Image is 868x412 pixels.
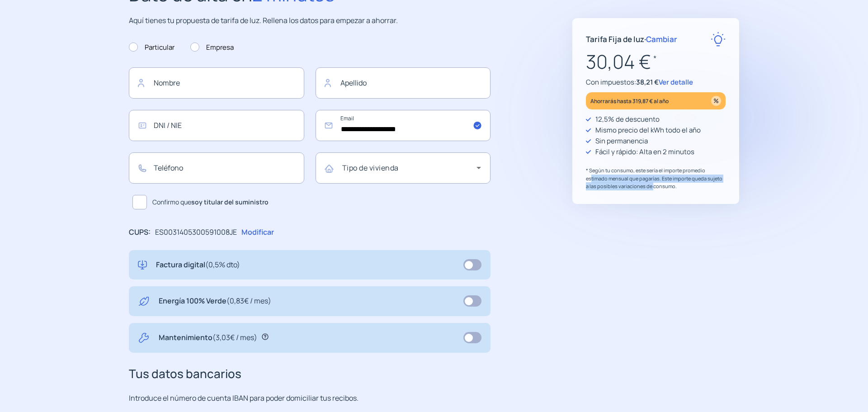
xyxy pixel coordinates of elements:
label: Particular [129,42,175,53]
p: Introduce el número de cuenta IBAN para poder domiciliar tus recibos. [129,393,491,404]
p: Factura digital [156,259,240,271]
img: tool.svg [138,332,150,344]
p: Mantenimiento [159,332,257,344]
span: 38,21 € [636,77,659,87]
span: Ver detalle [659,77,693,87]
span: Cambiar [646,34,677,44]
b: soy titular del suministro [191,198,269,206]
p: Aquí tienes tu propuesta de tarifa de luz. Rellena los datos para empezar a ahorrar. [129,15,491,27]
p: Sin permanencia [595,136,648,147]
img: rate-E.svg [711,32,726,47]
p: Tarifa Fija de luz · [586,33,677,45]
span: (0,5% dto) [205,260,240,270]
p: Ahorrarás hasta 319,87 € al año [590,96,669,106]
p: Energía 100% Verde [159,295,271,307]
h3: Tus datos bancarios [129,365,491,384]
img: digital-invoice.svg [138,259,147,271]
img: energy-green.svg [138,295,150,307]
mat-label: Tipo de vivienda [342,163,399,173]
p: ES0031405300591008JE [155,227,237,238]
p: 12,5% de descuento [595,114,660,125]
img: Trustpilot [624,232,688,238]
p: CUPS: [129,227,151,238]
p: * Según tu consumo, este sería el importe promedio estimado mensual que pagarías. Este importe qu... [586,166,726,190]
span: (0,83€ / mes) [226,296,271,306]
p: Fácil y rápido: Alta en 2 minutos [595,147,694,157]
p: "Rapidez y buen trato al cliente" [604,215,708,227]
p: 30,04 € [586,47,726,77]
span: (3,03€ / mes) [212,332,257,342]
span: Confirmo que [152,197,269,207]
p: Mismo precio del kWh todo el año [595,125,701,136]
p: Con impuestos: [586,77,726,88]
p: Modificar [241,227,274,238]
img: percentage_icon.svg [711,96,721,106]
label: Empresa [190,42,234,53]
